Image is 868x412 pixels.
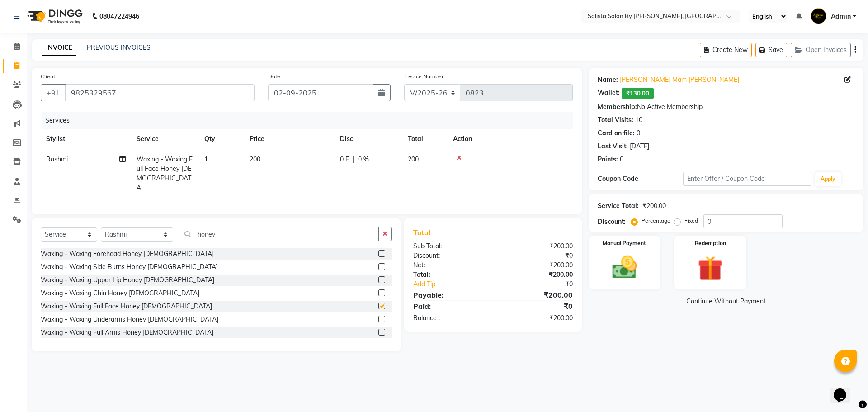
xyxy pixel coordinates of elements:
[700,43,752,57] button: Create New
[493,260,579,270] div: ₹200.00
[268,72,280,81] label: Date
[635,115,642,125] div: 10
[603,239,646,247] label: Manual Payment
[65,84,255,101] input: Search by Name/Mobile/Email/Code
[598,102,637,112] div: Membership:
[598,128,635,138] div: Card on file:
[620,155,623,164] div: 0
[402,129,448,149] th: Total
[41,129,131,149] th: Stylist
[622,88,654,99] span: ₹130.00
[41,72,55,81] label: Client
[493,301,579,312] div: ₹0
[811,8,826,24] img: Admin
[340,155,349,164] span: 0 F
[493,251,579,260] div: ₹0
[815,172,841,186] button: Apply
[642,217,670,225] label: Percentage
[244,129,335,149] th: Price
[630,142,649,151] div: [DATE]
[250,155,260,163] span: 200
[604,253,645,282] img: _cash.svg
[406,270,493,279] div: Total:
[598,217,626,227] div: Discount:
[406,242,493,251] div: Sub Total:
[598,201,639,211] div: Service Total:
[42,40,76,56] a: INVOICE
[590,297,862,306] a: Continue Without Payment
[830,376,859,403] iframe: chat widget
[404,72,443,81] label: Invoice Number
[41,302,212,311] div: Waxing - Waxing Full Face Honey [DEMOGRAPHIC_DATA]
[406,279,507,289] a: Add Tip
[137,155,193,192] span: Waxing - Waxing Full Face Honey [DEMOGRAPHIC_DATA]
[598,102,854,112] div: No Active Membership
[690,253,731,284] img: _gift.svg
[684,217,698,225] label: Fixed
[41,249,214,259] div: Waxing - Waxing Forehead Honey [DEMOGRAPHIC_DATA]
[406,289,493,300] div: Payable:
[353,155,354,164] span: |
[87,43,151,52] a: PREVIOUS INVOICES
[199,129,244,149] th: Qty
[41,275,214,285] div: Waxing - Waxing Upper Lip Honey [DEMOGRAPHIC_DATA]
[637,128,640,138] div: 0
[448,129,573,149] th: Action
[204,155,208,163] span: 1
[408,155,419,163] span: 200
[598,75,618,85] div: Name:
[46,155,68,163] span: Rashmi
[755,43,787,57] button: Save
[620,75,739,85] a: [PERSON_NAME] Mam [PERSON_NAME]
[335,129,402,149] th: Disc
[507,279,579,289] div: ₹0
[180,227,379,241] input: Search or Scan
[695,239,726,247] label: Redemption
[598,115,633,125] div: Total Visits:
[683,172,811,186] input: Enter Offer / Coupon Code
[493,242,579,251] div: ₹200.00
[598,142,628,151] div: Last Visit:
[41,328,213,337] div: Waxing - Waxing Full Arms Honey [DEMOGRAPHIC_DATA]
[358,155,369,164] span: 0 %
[406,301,493,312] div: Paid:
[493,270,579,279] div: ₹200.00
[493,313,579,323] div: ₹200.00
[598,88,620,99] div: Wallet:
[41,289,199,298] div: Waxing - Waxing Chin Honey [DEMOGRAPHIC_DATA]
[41,315,218,324] div: Waxing - Waxing Underarms Honey [DEMOGRAPHIC_DATA]
[642,201,666,211] div: ₹200.00
[131,129,199,149] th: Service
[493,289,579,300] div: ₹200.00
[99,4,139,29] b: 08047224946
[406,251,493,260] div: Discount:
[42,112,580,129] div: Services
[23,4,85,29] img: logo
[791,43,851,57] button: Open Invoices
[406,313,493,323] div: Balance :
[406,260,493,270] div: Net:
[831,12,851,21] span: Admin
[41,262,218,272] div: Waxing - Waxing Side Burns Honey [DEMOGRAPHIC_DATA]
[598,155,618,164] div: Points:
[598,174,683,184] div: Coupon Code
[413,228,434,237] span: Total
[41,84,66,101] button: +91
